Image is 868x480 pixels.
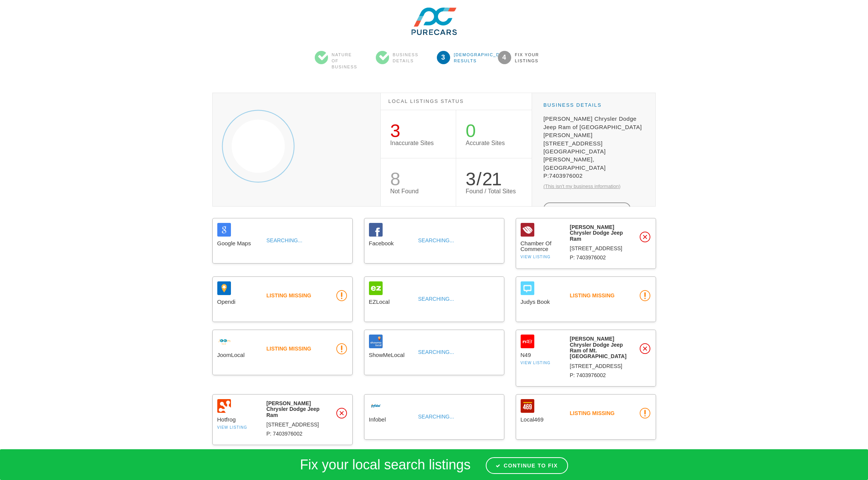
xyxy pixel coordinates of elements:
[217,417,259,422] span: Hotfrog
[418,237,454,243] a: Searching...
[486,457,568,474] a: Continue to fix
[369,417,411,422] span: Infobel
[390,188,446,194] p: Not Found
[267,237,303,243] a: Searching...
[398,8,470,35] img: GsEXJj1dRr2yxwfCSclf.png
[369,352,411,358] span: ShowMeLocal
[543,139,644,172] span: [STREET_ADDRESS] [GEOGRAPHIC_DATA][PERSON_NAME], [GEOGRAPHIC_DATA]
[543,202,631,215] a: Scan another location
[450,52,482,64] span: [DEMOGRAPHIC_DATA] Results
[381,93,532,110] h3: Local Listings Status
[543,172,644,180] span: P:7403976002
[389,52,421,64] span: Business Details
[217,425,247,429] a: View Listing
[570,373,625,378] p: P: 7403976002
[570,255,625,260] p: P: 7403976002
[521,255,551,259] a: View Listing
[437,51,450,64] span: 3
[482,169,501,189] span: 21
[521,399,534,413] img: Local469
[543,103,644,108] h3: Business Details
[336,343,347,354] img: listing-missing.svg
[570,246,625,251] p: [STREET_ADDRESS]
[570,293,625,298] h3: Listing missing
[521,335,534,348] img: N49
[477,169,481,189] span: /
[328,52,360,70] span: Nature of Business
[466,121,475,141] span: 0
[217,335,231,348] img: JoomLocal
[217,299,259,305] span: Opendi
[498,51,511,64] span: 4
[521,299,562,305] span: Judys Book
[390,169,400,189] span: 8
[336,408,347,418] img: listing-inaccurate.svg
[217,240,259,246] span: Google Maps
[543,115,644,139] span: [PERSON_NAME] Chrysler Dodge Jeep Ram of [GEOGRAPHIC_DATA][PERSON_NAME]
[390,140,446,146] p: Inaccurate Sites
[267,293,321,298] h3: Listing missing
[511,52,543,64] span: Fix your Listings
[418,296,454,302] a: Searching...
[640,290,651,301] img: listing-missing.svg
[466,140,522,146] p: Accurate Sites
[521,417,562,422] span: Local469
[521,240,562,252] span: Chamber Of Commerce
[521,223,534,237] img: Chamber Of Commerce
[640,343,650,354] img: listing-inaccurate.svg
[418,349,454,355] a: Searching...
[369,299,411,305] span: EZLocal
[640,408,651,419] img: listing-missing.svg
[369,240,411,246] span: Facebook
[336,290,347,301] img: listing-missing.svg
[640,232,650,242] img: listing-inaccurate.svg
[369,399,383,413] img: Infobel
[570,363,625,369] p: [STREET_ADDRESS]
[570,411,625,416] h3: Listing missing
[521,361,551,365] a: View Listing
[267,401,321,418] h3: [PERSON_NAME] Chrysler Dodge Jeep Ram
[570,224,625,242] h3: [PERSON_NAME] Chrysler Dodge Jeep Ram
[466,169,475,189] span: 3
[267,346,321,352] h3: Listing missing
[466,188,522,194] p: Found / Total Sites
[369,223,383,237] img: Facebook
[217,281,231,295] img: Opendi
[418,414,454,420] a: Searching...
[267,431,321,436] p: P: 7403976002
[267,422,321,427] p: [STREET_ADDRESS]
[217,352,259,358] span: JoomLocal
[300,457,471,472] span: Fix your local search listings
[543,183,620,189] a: (This isn't my business information)
[390,121,400,141] span: 3
[521,281,534,295] img: Judys Book
[369,281,383,295] img: EZLocal
[369,335,383,348] img: ShowMeLocal
[521,352,562,358] span: N49
[217,223,231,237] img: Google Maps
[217,399,231,413] img: Hotfrog
[570,336,625,360] h3: [PERSON_NAME] Chrysler Dodge Jeep Ram of Mt. [GEOGRAPHIC_DATA]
